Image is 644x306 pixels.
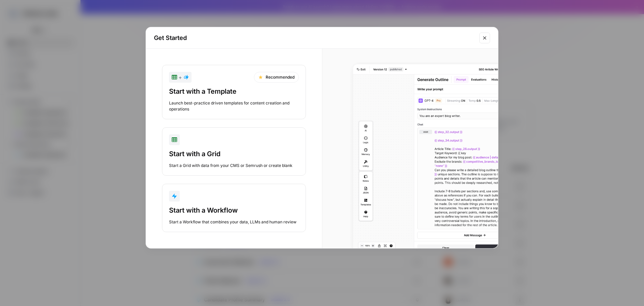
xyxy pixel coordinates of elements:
div: Recommended [254,72,299,83]
button: Start with a GridStart a Grid with data from your CMS or Semrush or create blank [162,127,306,176]
button: Close modal [479,33,490,43]
div: Start with a Workflow [169,206,299,215]
h2: Get Started [154,33,475,43]
button: +RecommendedStart with a TemplateLaunch best-practice driven templates for content creation and o... [162,65,306,119]
div: Start a Workflow that combines your data, LLMs and human review [169,219,299,225]
button: Start with a WorkflowStart a Workflow that combines your data, LLMs and human review [162,184,306,232]
div: Launch best-practice driven templates for content creation and operations [169,100,299,112]
div: + [172,73,189,81]
div: Start with a Template [169,87,299,96]
div: Start with a Grid [169,149,299,159]
div: Start a Grid with data from your CMS or Semrush or create blank [169,163,299,169]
